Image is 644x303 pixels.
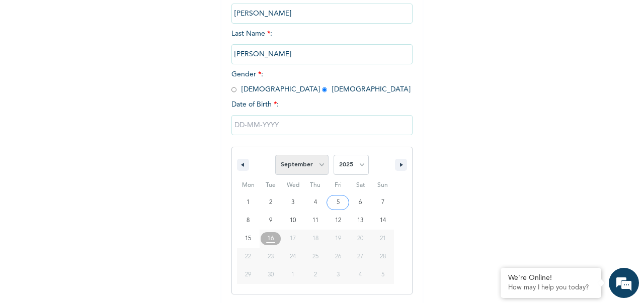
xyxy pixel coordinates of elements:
span: Date of Birth : [231,99,279,110]
button: 22 [237,248,260,266]
div: Minimize live chat window [165,5,189,29]
button: 4 [304,193,327,212]
span: 24 [290,248,296,266]
button: 2 [260,193,282,212]
textarea: Type your message and hit 'Enter' [5,217,192,252]
input: DD-MM-YYYY [231,115,413,135]
span: 15 [245,230,251,248]
button: 6 [349,193,372,212]
span: 7 [381,193,384,212]
span: 26 [335,248,341,266]
span: 3 [291,193,294,212]
button: 25 [304,248,327,266]
span: Gender : [DEMOGRAPHIC_DATA] [DEMOGRAPHIC_DATA] [231,71,411,93]
span: Mon [237,177,260,193]
button: 16 [260,230,282,248]
input: Enter your last name [231,44,413,64]
button: 30 [260,266,282,284]
p: How may I help you today? [508,284,594,292]
div: We're Online! [508,274,594,282]
button: 28 [371,248,394,266]
img: d_794563401_company_1708531726252_794563401 [19,50,41,75]
span: 29 [245,266,251,284]
span: 14 [380,212,386,230]
span: Conversation [5,269,99,276]
button: 17 [282,230,304,248]
span: 10 [290,212,296,230]
button: 1 [237,193,260,212]
button: 29 [237,266,260,284]
span: 27 [357,248,363,266]
span: 6 [359,193,362,212]
span: 8 [247,212,250,230]
span: Last Name : [231,30,413,58]
span: 25 [312,248,318,266]
button: 27 [349,248,372,266]
span: We're online! [58,97,139,199]
span: 22 [245,248,251,266]
button: 26 [327,248,349,266]
span: 19 [335,230,341,248]
span: 9 [269,212,272,230]
button: 11 [304,212,327,230]
span: 11 [312,212,318,230]
span: 23 [268,248,274,266]
button: 8 [237,212,260,230]
button: 15 [237,230,260,248]
span: 13 [357,212,363,230]
span: 20 [357,230,363,248]
button: 20 [349,230,372,248]
button: 3 [282,193,304,212]
span: Sun [371,177,394,193]
span: 1 [247,193,250,212]
button: 7 [371,193,394,212]
span: 12 [335,212,341,230]
button: 19 [327,230,349,248]
span: 18 [312,230,318,248]
button: 14 [371,212,394,230]
span: Fri [327,177,349,193]
span: 5 [337,193,340,212]
span: 2 [269,193,272,212]
button: 9 [260,212,282,230]
span: Tue [260,177,282,193]
div: FAQs [99,252,192,283]
button: 5 [327,193,349,212]
button: 12 [327,212,349,230]
span: Thu [304,177,327,193]
span: 21 [380,230,386,248]
span: 16 [267,230,274,248]
button: 23 [260,248,282,266]
button: 10 [282,212,304,230]
span: Wed [282,177,304,193]
span: 30 [268,266,274,284]
span: 28 [380,248,386,266]
span: 17 [290,230,296,248]
input: Enter your first name [231,4,413,24]
div: Chat with us now [52,56,169,69]
button: 18 [304,230,327,248]
span: Sat [349,177,372,193]
button: 21 [371,230,394,248]
button: 24 [282,248,304,266]
button: 13 [349,212,372,230]
span: 4 [314,193,317,212]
